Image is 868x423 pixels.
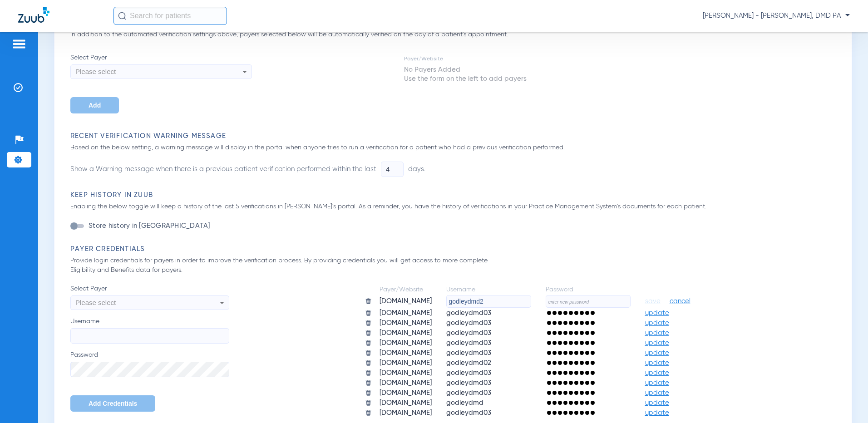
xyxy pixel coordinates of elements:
span: Please select [75,299,116,306]
span: godleydmd03 [446,330,491,336]
span: godleydmd03 [446,389,491,396]
span: update [645,310,669,316]
td: [DOMAIN_NAME] [373,319,439,328]
label: Username [70,317,229,344]
span: Select Payer [70,284,229,293]
input: Password [70,362,229,377]
span: [PERSON_NAME] - [PERSON_NAME], DMD PA [703,11,850,20]
input: Username [70,328,229,344]
span: update [645,349,669,356]
p: In addition to the automated verification settings above, payers selected below will be automatic... [70,30,840,39]
img: trash.svg [365,339,372,346]
span: save [645,297,661,305]
span: update [645,369,669,376]
span: godleydmd [446,399,483,406]
span: godleydmd03 [446,379,491,386]
td: [DOMAIN_NAME] [373,408,439,418]
span: godleydmd03 [446,310,491,316]
img: trash.svg [365,320,372,326]
span: godleydmd03 [446,409,491,416]
td: No Payers Added Use the form on the left to add payers [404,65,527,84]
h3: Keep History in Zuub [70,191,840,200]
td: Username [439,285,538,294]
span: update [645,320,669,326]
img: trash.svg [365,298,372,305]
td: [DOMAIN_NAME] [373,339,439,348]
span: godleydmd03 [446,320,491,326]
td: Password [539,285,637,294]
img: trash.svg [365,409,372,416]
span: Please select [75,68,116,75]
span: Select Payer [70,53,252,62]
button: Add Credentials [70,395,155,412]
span: godleydmd02 [446,359,491,366]
p: Based on the below setting, a warning message will display in the portal when anyone tries to run... [70,143,840,152]
li: Show a Warning message when there is a previous patient verification performed within the last days. [70,162,425,177]
img: trash.svg [365,349,372,356]
td: [DOMAIN_NAME] [373,379,439,388]
img: Zuub Logo [18,7,49,23]
td: [DOMAIN_NAME] [373,349,439,358]
td: [DOMAIN_NAME] [373,329,439,338]
span: update [645,389,669,396]
td: [DOMAIN_NAME] [373,398,439,408]
h3: Recent Verification Warning Message [70,132,840,141]
span: cancel [670,297,690,306]
img: Search Icon [118,12,126,20]
label: Store history in [GEOGRAPHIC_DATA] [87,221,210,231]
button: save [645,297,663,306]
span: update [645,330,669,336]
img: trash.svg [365,399,372,406]
td: [DOMAIN_NAME] [373,309,439,318]
input: Search for patients [113,7,227,25]
td: [DOMAIN_NAME] [373,359,439,368]
img: trash.svg [365,379,372,386]
td: Payer/Website [404,54,527,64]
span: update [645,339,669,346]
p: Provide login credentials for payers in order to improve the verification process. By providing c... [70,256,494,275]
button: Add [70,97,119,113]
input: enter new password [546,295,631,308]
span: update [645,359,669,366]
span: Add [89,102,101,109]
span: update [645,409,669,416]
td: [DOMAIN_NAME] [373,389,439,398]
img: hamburger-icon [12,39,26,49]
img: trash.svg [365,359,372,366]
td: Payer/Website [373,285,439,294]
p: Enabling the below toggle will keep a history of the last 5 verifications in [PERSON_NAME]'s port... [70,202,840,211]
img: trash.svg [365,389,372,396]
span: Add Credentials [89,400,137,407]
span: godleydmd03 [446,339,491,346]
label: Password [70,350,229,377]
td: [DOMAIN_NAME] [373,295,439,308]
img: trash.svg [365,369,372,376]
span: update [645,399,669,406]
td: [DOMAIN_NAME] [373,369,439,378]
span: update [645,379,669,386]
span: godleydmd03 [446,369,491,376]
img: trash.svg [365,330,372,336]
h3: Payer Credentials [70,245,840,254]
span: godleydmd03 [446,349,491,356]
img: trash.svg [365,310,372,316]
